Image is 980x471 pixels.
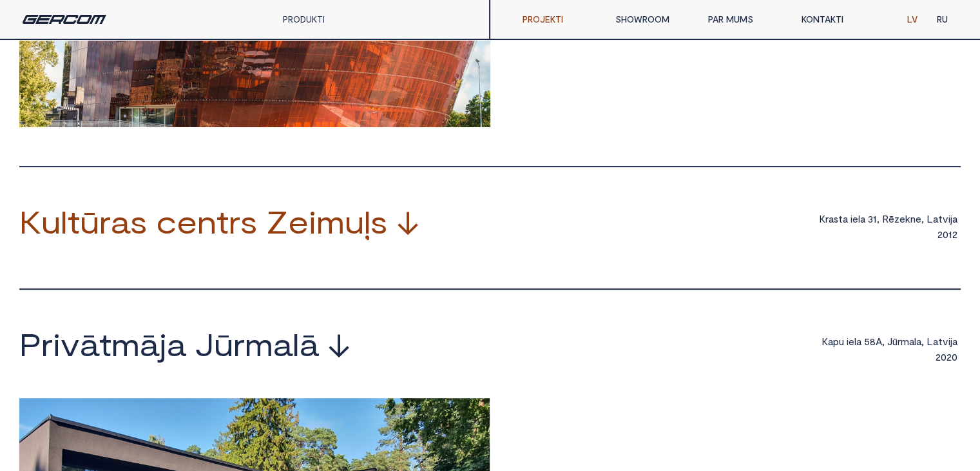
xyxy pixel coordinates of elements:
span: ā [80,328,99,359]
span: 0 [941,350,946,363]
span: a [273,328,293,359]
a: LV [898,6,927,32]
span: K [821,335,828,348]
span: ē [889,212,894,225]
a: RU [927,6,957,32]
span: k [905,212,910,225]
span: 0 [943,228,948,241]
span: a [933,335,938,348]
span: e [288,206,309,237]
span: m [111,328,140,359]
span: j [950,212,952,225]
span: n [197,206,216,237]
span: e [916,212,921,225]
a: Privātmāja Jūrmalā ↓ [19,328,351,363]
span: t [838,212,843,225]
span: a [828,335,833,348]
span: s [130,206,148,237]
span: a [952,335,957,348]
span: ū [80,206,99,237]
span: r [825,212,829,225]
span: l [293,328,300,359]
span: ā [140,328,159,359]
span: e [849,335,854,348]
span: p [833,335,839,348]
span: l [858,212,860,225]
span: 3 [868,212,873,225]
span: v [943,335,948,348]
span: ū [214,328,233,359]
span: v [943,212,948,225]
span: 1 [873,212,877,225]
span: n [910,212,916,225]
span: t [68,206,80,237]
span: j [950,335,952,348]
a: Kultūras centrs Zeimuļs ↓ [19,206,419,240]
a: PROJEKTI [513,6,606,32]
span: a [952,212,957,225]
span: s [834,212,838,225]
span: ū [892,335,898,348]
span: e [899,212,905,225]
span: 5 [864,335,870,348]
span: R [882,212,889,225]
span: l [914,335,916,348]
span: i [309,206,316,237]
span: L [927,335,933,348]
span: a [829,212,834,225]
span: t [938,212,943,225]
span: , [877,212,879,225]
span: m [316,206,345,237]
span: , [882,335,885,348]
span: i [53,328,61,359]
span: t [938,335,943,348]
span: l [854,335,856,348]
span: i [847,335,849,348]
span: P [19,328,41,359]
span: 2 [936,350,941,363]
span: j [159,328,167,359]
span: s [240,206,258,237]
span: a [933,212,938,225]
span: 2 [937,228,943,241]
a: KONTAKTI [792,6,885,32]
span: ↓ [396,206,419,237]
span: z [894,212,899,225]
span: a [856,335,861,348]
span: , [921,335,924,348]
span: m [901,335,909,348]
a: SHOWROOM [606,6,698,32]
a: PAR MUMS [698,6,791,32]
span: r [99,206,111,237]
span: t [216,206,229,237]
span: t [99,328,111,359]
span: K [19,206,41,237]
span: K [819,212,825,225]
span: 1 [948,228,952,241]
span: 2 [946,350,952,363]
span: a [843,212,848,225]
span: a [167,328,186,359]
span: ļ [364,206,370,237]
span: r [229,206,240,237]
span: s [370,206,388,237]
span: Z [266,206,288,237]
span: 2 [952,228,957,241]
span: e [852,212,858,225]
span: u [41,206,61,237]
span: a [111,206,130,237]
span: r [41,328,53,359]
span: ā [300,328,319,359]
span: L [927,212,933,225]
span: u [839,335,844,348]
span: v [61,328,80,359]
span: , [921,212,924,225]
span: 0 [952,350,957,363]
span: r [898,335,901,348]
span: r [233,328,245,359]
span: i [948,212,950,225]
span: l [61,206,68,237]
span: a [860,212,865,225]
span: J [887,335,892,348]
span: 8 [870,335,876,348]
